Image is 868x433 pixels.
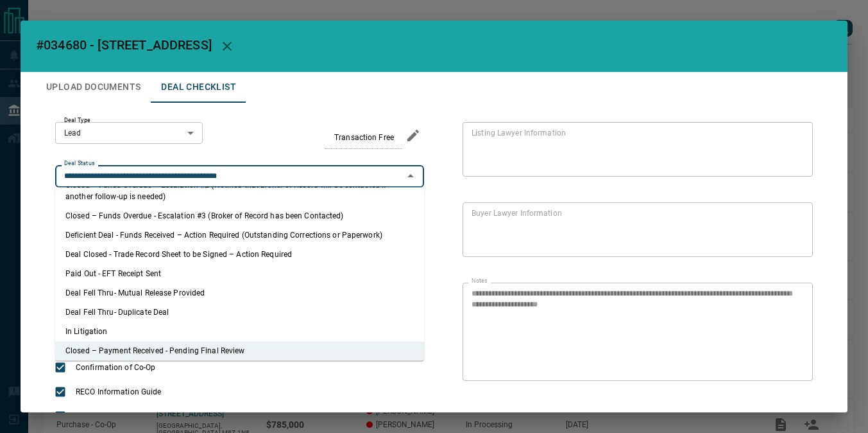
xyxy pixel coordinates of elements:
[402,125,424,146] button: edit
[55,226,424,245] li: Deficient Deal - Funds Received – Action Required (Outstanding Corrections or Paperwork)
[72,411,303,422] span: Buyer Representation Agreement / Customer Service Agreement
[472,208,799,252] textarea: text field
[72,386,164,398] span: RECO Information Guide
[55,122,203,144] div: Lead
[55,303,424,323] li: Deal Fell Thru- Duplicate Deal
[402,167,420,185] button: Close
[36,37,212,53] span: #034680 - [STREET_ADDRESS]
[55,207,424,226] li: Closed – Funds Overdue - Escalation #3 (Broker of Record has been Contacted)
[151,72,246,103] button: Deal Checklist
[472,277,487,285] label: Notes
[64,159,94,168] label: Deal Status
[72,362,158,373] span: Confirmation of Co-Op
[55,176,424,207] li: Closed – Funds Overdue – Escalation #2 (Notified that Broker of Record will be contacted if anoth...
[36,72,151,103] button: Upload Documents
[55,265,424,284] li: Paid Out - EFT Receipt Sent
[55,245,424,265] li: Deal Closed - Trade Record Sheet to be Signed – Action Required
[55,284,424,303] li: Deal Fell Thru- Mutual Release Provided
[472,128,799,172] textarea: text field
[55,323,424,342] li: In Litigation
[55,342,424,361] li: Closed – Payment Received - Pending Final Review
[472,288,799,376] textarea: text field
[64,116,90,125] label: Deal Type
